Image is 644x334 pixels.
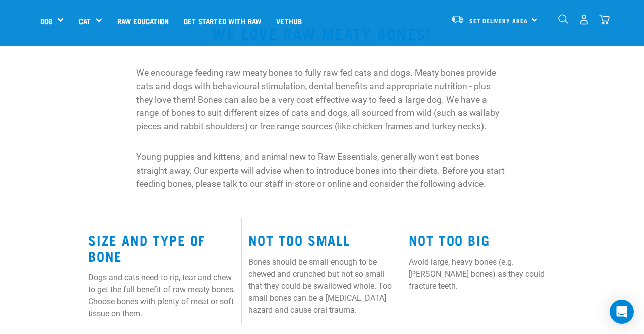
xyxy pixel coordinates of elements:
[136,66,508,133] p: We encourage feeding raw meaty bones to fully raw fed cats and dogs. Meaty bones provide cats and...
[136,150,508,190] p: Young puppies and kittens, and animal new to Raw Essentials, generally won't eat bones straight a...
[451,15,464,24] img: van-moving.png
[88,232,235,263] h3: Size and Type of Bone
[79,15,91,27] a: Cat
[610,300,634,324] div: Open Intercom Messenger
[176,1,269,41] a: Get started with Raw
[409,256,556,292] p: Avoid large, heavy bones (e.g. [PERSON_NAME] bones) as they could fracture teeth.
[110,1,176,41] a: Raw Education
[248,256,395,316] p: Bones should be small enough to be chewed and crunched but not so small that they could be swallo...
[469,19,528,22] span: Set Delivery Area
[40,15,52,27] a: Dog
[558,14,568,24] img: home-icon-1@2x.png
[409,232,556,248] h3: Not Too Big
[88,272,235,320] p: Dogs and cats need to rip, tear and chew to get the full benefit of raw meaty bones. Choose bones...
[579,14,589,25] img: user.png
[248,232,395,248] h3: Not Too Small
[269,1,309,41] a: Vethub
[599,14,610,25] img: home-icon@2x.png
